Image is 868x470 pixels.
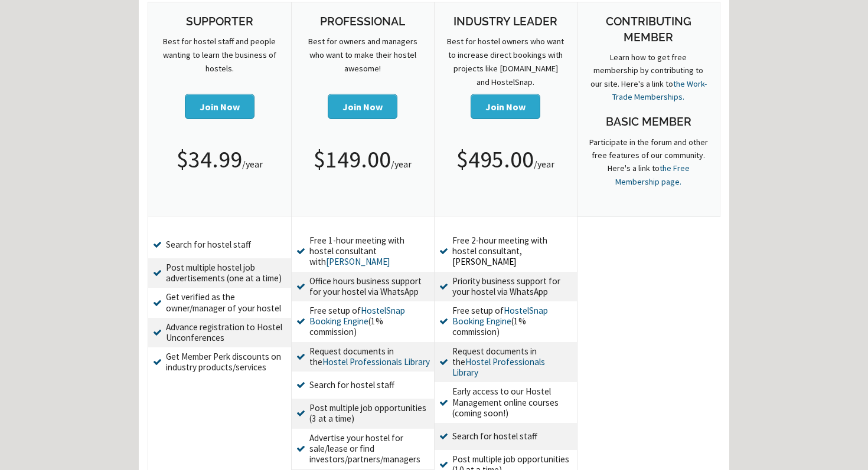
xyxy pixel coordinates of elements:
[304,14,423,29] h3: Professional
[304,35,423,75] p: Best for owners and managers who want to make their hostel awesome!
[589,14,709,45] h3: Contributing Member
[160,35,279,75] p: Best for hostel staff and people wanting to learn the business of hostels.
[309,305,430,338] span: Free setup of (1% commission)
[242,158,263,170] span: /year
[309,305,405,327] a: HostelSnap Booking Engine
[452,276,573,297] span: Priority business support for your hostel via WhatsApp
[309,276,430,297] span: Office hours business support for your hostel via WhatsApp
[471,94,540,119] button: Join Now
[589,51,709,104] p: Learn how to get free membership by contributing to our site. Here's a link to
[446,35,565,89] p: Best for hostel owners who want to increase direct bookings with projects like [DOMAIN_NAME] and ...
[309,235,430,268] span: Free 1-hour meeting with hostel consultant with
[314,140,391,178] span: $149.00
[452,305,573,338] span: Free setup of (1% commission)
[589,136,709,189] p: Participate in the forum and other free features of our community. Here's a link to
[309,376,430,395] span: Search for hostel staff
[615,163,690,186] a: the Free Membership page.
[534,158,554,170] span: /year
[166,292,287,313] span: Get verified as the owner/manager of your hostel
[452,305,548,327] a: HostelSnap Booking Engine
[166,235,287,254] span: Search for hostel staff
[452,346,573,379] span: Request documents in the
[328,94,397,119] button: Join Now
[166,322,287,343] span: Advance registration to Hostel Unconferences
[391,158,412,170] span: /year
[456,140,534,178] span: $495.00
[160,14,279,29] h3: Supporter
[309,433,430,465] span: Advertise your hostel for sale/lease or find investors/partners/managers
[309,403,430,424] span: Post multiple job opportunities (3 at a time)
[452,427,573,446] span: Search for hostel staff
[185,94,254,119] button: Join Now
[589,114,709,130] h3: Basic Member
[452,235,573,268] span: Free 2-hour meeting with hostel consultant,
[452,356,545,378] a: Hostel Professionals Library
[166,262,287,284] span: Post multiple hostel job advertisements (one at a time)
[452,386,573,419] span: Early access to our Hostel Management online courses (coming soon!)
[177,140,242,178] span: $34.99
[322,356,430,367] a: Hostel Professionals Library
[309,346,430,367] span: Request documents in the
[452,256,517,267] a: [PERSON_NAME]
[166,351,287,373] span: Get Member Perk discounts on industry products/services
[446,14,565,29] h3: Industry Leader
[326,256,390,267] a: [PERSON_NAME]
